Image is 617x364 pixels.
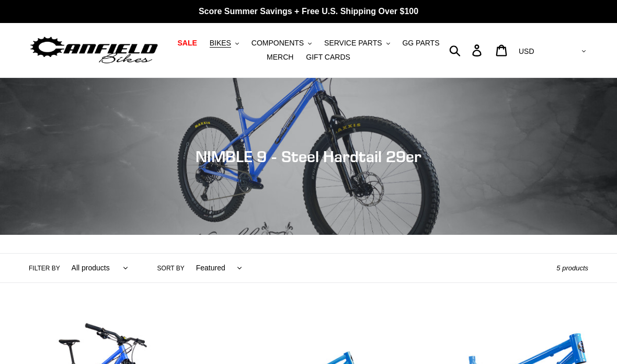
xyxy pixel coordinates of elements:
[301,50,356,64] a: GIFT CARDS
[177,39,197,48] span: SALE
[29,34,159,67] img: Canfield Bikes
[319,36,395,50] button: SERVICE PARTS
[306,53,350,62] span: GIFT CARDS
[157,264,185,273] label: Sort by
[324,39,382,48] span: SERVICE PARTS
[556,264,588,272] span: 5 products
[196,147,421,166] span: NIMBLE 9 - Steel Hardtail 29er
[267,53,293,62] span: MERCH
[402,39,439,48] span: GG PARTS
[261,50,299,64] a: MERCH
[397,36,444,50] a: GG PARTS
[210,39,231,48] span: BIKES
[172,36,202,50] a: SALE
[246,36,317,50] button: COMPONENTS
[204,36,244,50] button: BIKES
[29,264,60,273] label: Filter by
[252,39,304,48] span: COMPONENTS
